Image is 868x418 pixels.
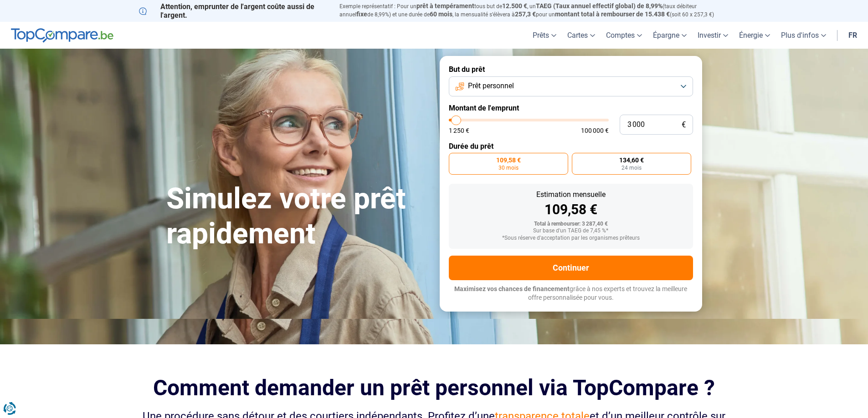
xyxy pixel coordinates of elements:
[139,375,729,400] h2: Comment demander un prêt personnel via TopCompare ?
[449,127,469,134] span: 1 250 €
[843,22,863,49] a: fr
[647,22,692,49] a: Épargne
[496,157,521,163] span: 109,58 €
[621,165,642,171] span: 24 mois
[581,127,609,134] span: 100 000 €
[454,285,570,292] span: Maximisez vos chances de financement
[166,181,429,252] h1: Simulez votre prêt rapidement
[449,104,693,112] label: Montant de l'emprunt
[449,256,693,280] button: Continuer
[449,76,693,96] button: Prêt personnel
[515,10,536,18] span: 257,3 €
[498,165,519,171] span: 30 mois
[456,191,686,198] div: Estimation mensuelle
[734,22,776,49] a: Énergie
[536,2,663,10] span: TAEG (Taux annuel effectif global) de 8,99%
[619,157,644,163] span: 134,60 €
[692,22,734,49] a: Investir
[502,2,527,10] span: 12.500 €
[456,203,686,217] div: 109,58 €
[601,22,647,49] a: Comptes
[776,22,832,49] a: Plus d'infos
[527,22,562,49] a: Prêts
[562,22,601,49] a: Cartes
[430,10,452,18] span: 60 mois
[11,28,113,43] img: TopCompare
[449,65,693,74] label: But du prêt
[456,228,686,234] div: Sur base d'un TAEG de 7,45 %*
[139,2,329,20] p: Attention, emprunter de l'argent coûte aussi de l'argent.
[356,10,367,18] span: fixe
[449,285,693,302] p: grâce à nos experts et trouvez la meilleure offre personnalisée pour vous.
[555,10,670,18] span: montant total à rembourser de 15.438 €
[339,2,729,19] p: Exemple représentatif : Pour un tous but de , un (taux débiteur annuel de 8,99%) et une durée de ...
[449,142,693,151] label: Durée du prêt
[456,235,686,242] div: *Sous réserve d'acceptation par les organismes prêteurs
[468,81,514,91] span: Prêt personnel
[682,121,686,129] span: €
[456,221,686,227] div: Total à rembourser: 3 287,40 €
[416,2,474,10] span: prêt à tempérament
